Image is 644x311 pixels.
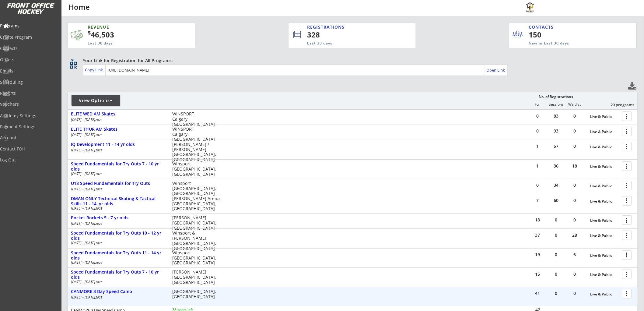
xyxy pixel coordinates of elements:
div: Live & Public [590,184,619,188]
div: IQ Development 11 - 14 yr olds [71,142,166,147]
div: 15 [529,272,547,276]
div: [PERSON_NAME] [GEOGRAPHIC_DATA], [GEOGRAPHIC_DATA] [172,270,220,285]
button: more_vert [622,289,632,299]
div: 28 [566,233,584,237]
div: ELITE WED AM Skates [71,111,166,117]
div: 0 [566,218,584,222]
div: qr [69,58,77,62]
div: [PERSON_NAME] Arena [GEOGRAPHIC_DATA], [GEOGRAPHIC_DATA] [172,196,220,211]
div: 0 [547,272,565,276]
div: Live & Public [590,145,619,149]
div: 150 [529,30,566,40]
div: [GEOGRAPHIC_DATA], [GEOGRAPHIC_DATA] [172,289,220,299]
div: Pocket Rockets 5 - 7 yr olds [71,215,166,221]
div: [DATE] - [DATE] [71,172,164,176]
div: 0 [529,129,547,133]
button: more_vert [622,231,632,240]
em: 2025 [95,148,103,152]
div: Copy Link [85,67,104,72]
div: 0 [547,218,565,222]
div: ELITE THUR AM Skates [71,127,166,132]
div: DMAN ONLY Technical Skating & Tactical Skills 11 - 14 yr olds [71,196,166,207]
div: Live & Public [590,199,619,203]
div: 46,503 [88,30,176,40]
div: U18 Speed Fundamentals for Try Outs [71,181,166,186]
button: more_vert [622,215,632,225]
div: Live & Public [590,234,619,238]
div: Live & Public [590,130,619,134]
div: View Options [72,97,120,104]
div: [PERSON_NAME] / [PERSON_NAME] [GEOGRAPHIC_DATA], [GEOGRAPHIC_DATA] [172,142,220,162]
div: Live & Public [590,218,619,223]
div: 34 [547,183,565,187]
div: 1 [529,164,547,168]
div: Speed Fundamentals for Try Outs 7 - 10 yr olds [71,161,166,172]
div: Winsport [GEOGRAPHIC_DATA], [GEOGRAPHIC_DATA] [172,181,220,196]
em: 2025 [95,221,103,226]
div: Full [529,102,547,107]
div: [DATE] - [DATE] [71,280,164,284]
div: Winsport & [PERSON_NAME][GEOGRAPHIC_DATA], [GEOGRAPHIC_DATA] [172,231,220,251]
div: REVENUE [88,24,166,30]
em: 2025 [95,133,103,137]
div: [DATE] - [DATE] [71,187,164,191]
em: 2025 [95,241,103,245]
div: Speed Fundamentals for Try Outs 7 - 10 yr olds [71,270,166,280]
div: [DATE] - [DATE] [71,295,164,299]
div: [PERSON_NAME][GEOGRAPHIC_DATA], [GEOGRAPHIC_DATA] [172,215,220,231]
div: 0 [547,291,565,295]
div: 57 [547,144,565,148]
button: more_vert [622,161,632,171]
div: Speed Fundamentals for Try Outs 11 - 14 yr olds [71,250,166,261]
div: [DATE] - [DATE] [71,222,164,225]
button: more_vert [622,250,632,260]
div: 37 [529,233,547,237]
div: Speed Fundamentals for Try Outs 10 - 12 yr olds [71,231,166,241]
div: Live & Public [590,273,619,277]
button: more_vert [622,270,632,279]
a: Open Link [487,66,506,74]
div: Waitlist [565,102,584,107]
div: CONTACTS [529,24,557,30]
div: 1 [529,144,547,148]
div: 83 [547,114,565,118]
div: 0 [566,183,584,187]
em: 2025 [95,206,103,210]
div: 41 [529,291,547,295]
div: [DATE] - [DATE] [71,148,164,152]
div: Live & Public [590,164,619,169]
div: 0 [566,129,584,133]
div: 328 [307,30,395,40]
div: [DATE] - [DATE] [71,261,164,264]
div: 93 [547,129,565,133]
div: [DATE] - [DATE] [71,207,164,210]
div: Last 30 days [88,41,166,46]
em: 2025 [95,295,103,299]
div: Your Link for Registration for All Programs: [83,58,619,64]
div: 0 [566,291,584,295]
div: [DATE] - [DATE] [71,133,164,137]
div: Winsport [GEOGRAPHIC_DATA], [GEOGRAPHIC_DATA] [172,250,220,266]
div: 18 [529,218,547,222]
div: Winsport [GEOGRAPHIC_DATA], [GEOGRAPHIC_DATA] [172,161,220,177]
div: 0 [566,114,584,118]
div: Live & Public [590,115,619,119]
div: 18 [566,164,584,168]
div: 0 [547,233,565,237]
em: 2025 [95,118,103,122]
div: 6 [566,253,584,257]
div: 29 programs [603,102,635,108]
div: Live & Public [590,253,619,258]
div: 7 [529,198,547,203]
div: Sessions [547,102,565,107]
sup: $ [88,29,91,36]
div: CANMORE 3 Day Speed Camp [71,289,166,294]
div: [DATE] - [DATE] [71,118,164,122]
div: 36 [547,164,565,168]
div: No. of Registrations [537,95,575,99]
em: 2025 [95,172,103,176]
button: more_vert [622,127,632,136]
em: 2025 [95,280,103,284]
em: 2025 [95,260,103,265]
div: 60 [547,198,565,203]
